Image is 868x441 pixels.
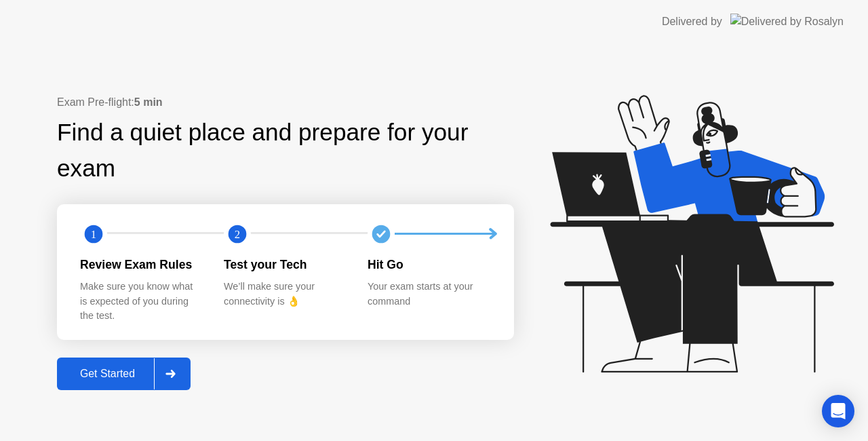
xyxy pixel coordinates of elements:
[662,14,722,30] div: Delivered by
[57,115,514,187] div: Find a quiet place and prepare for your exam
[57,358,191,390] button: Get Started
[61,368,154,380] div: Get Started
[368,280,490,309] div: Your exam starts at your command
[224,256,346,273] div: Test your Tech
[57,94,514,111] div: Exam Pre-flight:
[235,227,240,240] text: 2
[224,280,346,309] div: We’ll make sure your connectivity is 👌
[80,256,202,273] div: Review Exam Rules
[91,227,96,240] text: 1
[822,395,854,427] div: Open Intercom Messenger
[80,280,202,324] div: Make sure you know what is expected of you during the test.
[730,14,844,29] img: Delivered by Rosalyn
[368,256,490,273] div: Hit Go
[134,96,163,108] b: 5 min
